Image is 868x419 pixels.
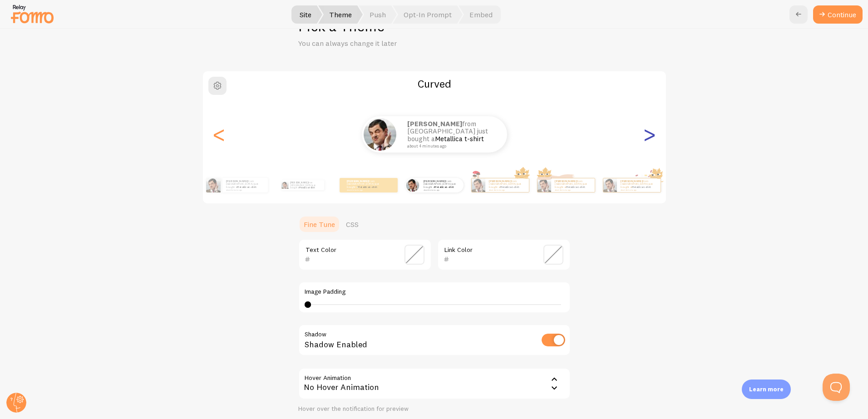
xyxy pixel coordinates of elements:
img: Fomo [364,118,396,151]
a: Metallica t-shirt [632,185,651,189]
p: from [GEOGRAPHIC_DATA] just bought a [424,179,460,191]
div: Shadow Enabled [298,324,571,357]
small: about 4 minutes ago [347,189,382,191]
small: about 4 minutes ago [621,189,656,191]
iframe: Help Scout Beacon - Open [823,374,850,401]
small: about 4 minutes ago [424,189,459,191]
small: about 4 minutes ago [407,144,495,148]
a: Metallica t-shirt [358,185,377,189]
strong: [PERSON_NAME] [226,179,248,183]
div: Next slide [644,102,655,167]
p: from [GEOGRAPHIC_DATA] just bought a [407,120,498,148]
strong: [PERSON_NAME] [555,179,577,183]
small: about 4 minutes ago [489,189,524,191]
p: You can always change it later [298,38,516,49]
img: Fomo [281,182,289,189]
p: Learn more [749,385,784,394]
a: CSS [340,215,364,233]
p: from [GEOGRAPHIC_DATA] just bought a [621,179,657,191]
a: Metallica t-shirt [566,185,586,189]
strong: [PERSON_NAME] [489,179,511,183]
p: from [GEOGRAPHIC_DATA] just bought a [347,179,383,191]
div: Learn more [742,380,791,399]
p: from [GEOGRAPHIC_DATA] just bought a [226,179,264,191]
strong: [PERSON_NAME] [347,179,369,183]
a: Metallica t-shirt [434,185,454,189]
a: Fine Tune [298,215,340,233]
p: from [GEOGRAPHIC_DATA] just bought a [489,179,525,191]
a: Metallica t-shirt [299,186,315,189]
strong: [PERSON_NAME] [290,181,308,184]
small: about 4 minutes ago [226,189,263,191]
p: from [GEOGRAPHIC_DATA] just bought a [290,180,321,190]
small: about 4 minutes ago [555,189,590,191]
strong: [PERSON_NAME] [407,119,462,128]
h2: Curved [203,77,666,91]
a: Metallica t-shirt [435,134,484,143]
img: Fomo [472,178,485,192]
label: Image Padding [305,288,564,296]
a: Metallica t-shirt [237,185,256,189]
strong: [PERSON_NAME] [424,179,445,183]
img: Fomo [603,178,617,192]
img: Fomo [406,178,419,192]
div: Previous slide [214,102,225,167]
div: Hover over the notification for preview [298,405,571,413]
strong: [PERSON_NAME] [621,179,642,183]
img: Fomo [538,178,551,192]
img: fomo-relay-logo-orange.svg [10,2,55,25]
p: from [GEOGRAPHIC_DATA] just bought a [555,179,591,191]
a: Metallica t-shirt [500,185,520,189]
div: No Hover Animation [298,368,571,399]
img: Fomo [206,178,221,192]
